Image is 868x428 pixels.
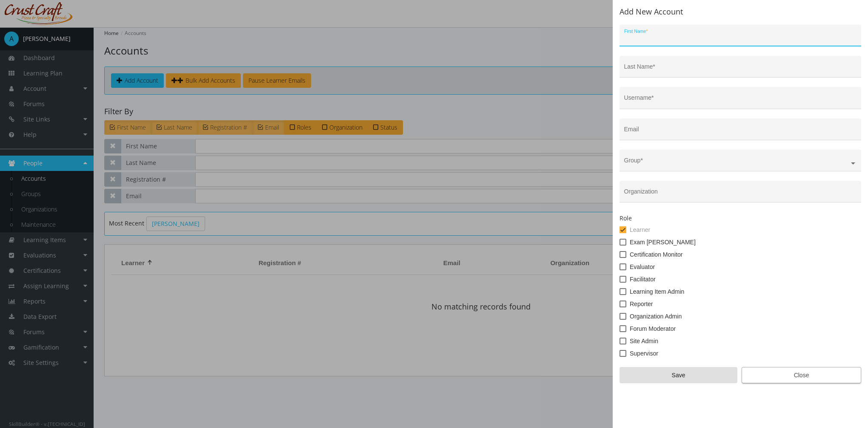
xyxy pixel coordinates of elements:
[742,367,861,383] button: Close
[630,225,650,235] span: Learner
[620,8,861,16] h2: Add New Account
[749,367,854,383] span: Close
[630,286,684,297] span: Learning Item Admin
[630,324,676,334] span: Forum Moderator
[630,262,655,272] span: Evaluator
[624,191,857,198] input: Find an organization in the list (type to filter)...
[630,336,658,346] span: Site Admin
[620,214,861,223] label: Role
[630,311,682,321] span: Organization Admin
[624,98,857,104] input: We recommend using an email as your username
[630,348,658,359] span: Supervisor
[630,237,696,247] span: Exam [PERSON_NAME]
[620,367,737,383] button: Save
[627,367,730,383] span: Save
[630,274,656,284] span: Facilitator
[630,249,683,260] span: Certification Monitor
[630,299,653,309] span: Reporter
